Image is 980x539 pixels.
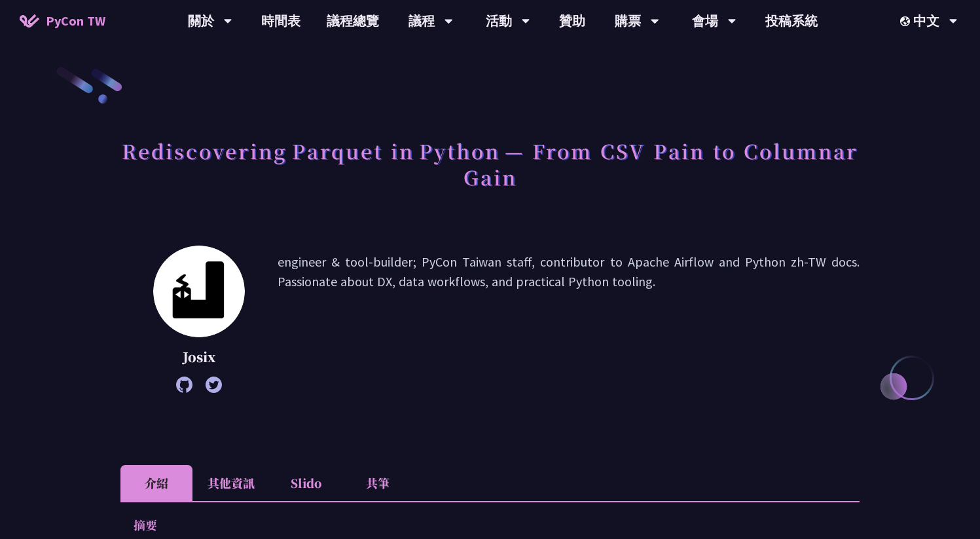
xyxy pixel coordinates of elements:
[20,14,39,28] img: Home icon of PyCon TW 2025
[134,515,820,534] p: 摘要
[120,131,860,196] h1: Rediscovering Parquet in Python — From CSV Pain to Columnar Gain
[153,347,245,367] p: Josix
[278,252,860,386] p: engineer & tool-builder; PyCon Taiwan staff, contributor to Apache Airflow and Python zh-TW docs....
[120,465,192,501] li: 介紹
[270,465,342,501] li: Slido
[342,465,414,501] li: 共筆
[46,11,105,31] span: PyCon TW
[192,465,270,501] li: 其他資訊
[900,16,913,26] img: Locale Icon
[153,246,245,337] img: Josix
[7,5,118,37] a: PyCon TW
